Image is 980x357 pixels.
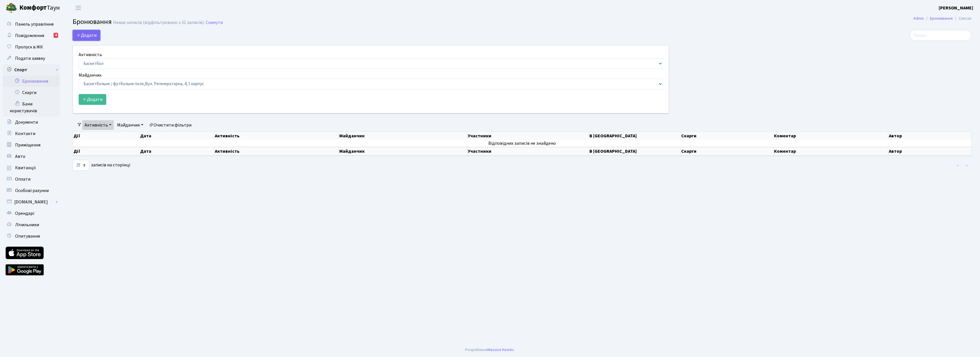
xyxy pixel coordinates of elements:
[73,30,100,41] button: Додати
[54,33,58,38] div: 4
[3,64,60,76] a: Спорт
[3,128,60,139] a: Контакти
[3,41,60,53] a: Пропуск в ЖК
[913,15,924,21] a: Admin
[15,21,54,27] span: Панель управління
[487,347,514,353] a: Massive Kinetic
[73,160,130,171] label: записів на сторінці
[773,147,888,156] th: Коментар
[113,20,205,25] div: Немає записів (відфільтровано з 32 записів).
[15,142,40,148] span: Приміщення
[147,120,194,130] a: Очистити фільтри
[214,147,339,156] th: Активність
[3,76,60,87] a: Бронювання
[15,165,36,171] span: Квитанції
[79,94,106,105] button: Додати
[465,347,515,353] div: Розроблено .
[589,147,681,156] th: В [GEOGRAPHIC_DATA]
[19,3,60,13] span: Таун
[589,132,681,140] th: В [GEOGRAPHIC_DATA]
[15,222,39,228] span: Лічильники
[910,30,971,41] input: Пошук...
[3,30,60,41] a: Повідомлення4
[339,132,467,140] th: Майданчик
[888,147,971,156] th: Автор
[3,230,60,242] a: Опитування
[15,233,40,239] span: Опитування
[681,147,773,156] th: Скарги
[3,185,60,196] a: Особові рахунки
[73,132,140,140] th: Дії
[3,219,60,230] a: Лічильники
[79,51,102,58] label: Активність
[3,98,60,117] a: Бани користувачів
[905,13,980,25] nav: breadcrumb
[930,15,953,21] a: Бронювання
[214,132,339,140] th: Активність
[953,15,971,22] li: Список
[773,132,888,140] th: Коментар
[467,132,589,140] th: Участники
[73,140,971,147] td: Відповідних записів не знайдено
[3,162,60,174] a: Квитанції
[6,2,17,14] img: logo.png
[3,208,60,219] a: Орендарі
[3,53,60,64] a: Подати заявку
[206,20,223,25] a: Скинути
[15,153,25,160] span: Авто
[339,147,467,156] th: Майданчик
[888,132,971,140] th: Автор
[3,117,60,128] a: Документи
[15,187,49,194] span: Особові рахунки
[681,132,773,140] th: Скарги
[15,32,44,39] span: Повідомлення
[15,176,30,182] span: Оплати
[467,147,589,156] th: Участники
[73,17,112,27] span: Бронювання
[79,72,101,79] label: Майданчик
[3,174,60,185] a: Оплати
[3,151,60,162] a: Авто
[3,87,60,98] a: Скарги
[73,147,140,156] th: Дії
[19,3,47,12] b: Комфорт
[15,130,35,137] span: Контакти
[15,119,38,125] span: Документи
[71,3,85,13] button: Переключити навігацію
[73,160,89,171] select: записів на сторінці
[939,5,973,11] a: [PERSON_NAME]
[3,139,60,151] a: Приміщення
[15,210,34,217] span: Орендарі
[15,55,45,62] span: Подати заявку
[939,5,973,11] b: [PERSON_NAME]
[3,19,60,30] a: Панель управління
[3,196,60,208] a: [DOMAIN_NAME]
[140,132,214,140] th: Дата
[115,120,146,130] a: Майданчик
[15,44,43,50] span: Пропуск в ЖК
[82,120,114,130] a: Активність
[140,147,214,156] th: Дата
